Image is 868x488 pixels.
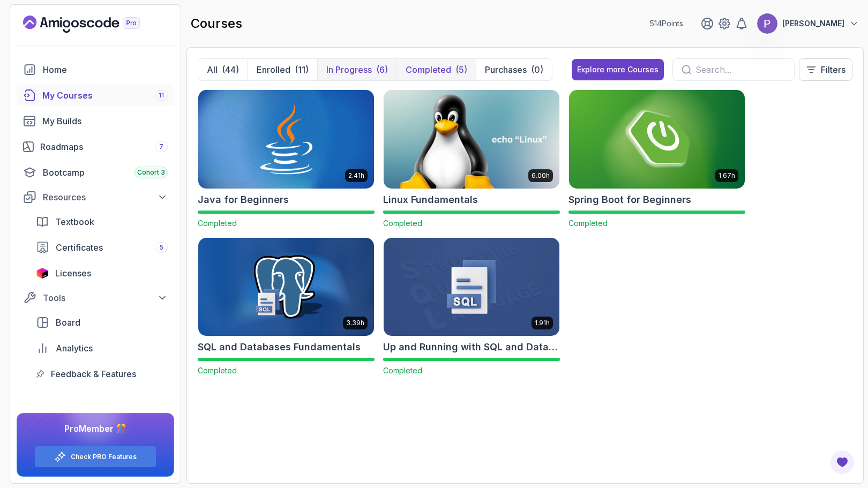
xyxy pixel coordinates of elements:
a: analytics [29,337,174,359]
a: licenses [29,262,174,284]
div: (0) [531,63,543,76]
a: roadmaps [17,136,174,157]
div: (44) [222,63,239,76]
div: (6) [376,63,388,76]
a: courses [17,85,174,106]
img: Spring Boot for Beginners card [569,90,745,189]
p: 1.91h [535,319,550,327]
button: Check PRO Features [34,446,156,468]
a: Linux Fundamentals card6.00hLinux FundamentalsCompleted [383,89,560,229]
img: SQL and Databases Fundamentals card [198,238,374,336]
button: Filters [799,58,852,81]
h2: Spring Boot for Beginners [568,192,691,207]
h2: Java for Beginners [198,192,289,207]
p: All [207,63,218,76]
img: jetbrains icon [36,268,49,279]
div: Roadmaps [40,140,168,153]
span: Certificates [56,241,103,254]
div: My Builds [42,115,168,127]
a: Check PRO Features [71,453,137,461]
h2: SQL and Databases Fundamentals [198,340,361,355]
span: Completed [383,366,422,375]
button: Completed(5) [396,59,476,80]
a: Up and Running with SQL and Databases card1.91hUp and Running with SQL and DatabasesCompleted [383,237,560,377]
span: 7 [159,142,163,151]
div: Bootcamp [43,166,168,179]
p: Purchases [485,63,527,76]
p: Enrolled [257,63,290,76]
p: 6.00h [532,171,550,180]
button: user profile image[PERSON_NAME] [757,13,859,34]
p: 1.67h [719,171,735,180]
input: Search... [695,63,785,76]
div: Home [43,63,168,76]
a: Spring Boot for Beginners card1.67hSpring Boot for BeginnersCompleted [568,89,745,229]
span: Analytics [56,342,93,355]
div: Resources [43,191,168,204]
div: (5) [455,63,467,76]
a: board [29,312,174,333]
span: Feedback & Features [51,367,136,380]
div: (11) [295,63,309,76]
span: Licenses [55,267,91,280]
img: Linux Fundamentals card [384,90,559,189]
p: 2.41h [348,171,364,180]
span: Cohort 3 [137,168,165,177]
img: user profile image [757,13,777,34]
h2: Linux Fundamentals [383,192,478,207]
span: Textbook [55,215,94,228]
a: bootcamp [17,162,174,183]
img: Up and Running with SQL and Databases card [384,238,559,336]
a: Landing page [23,16,164,33]
button: Explore more Courses [572,59,664,80]
div: My Courses [42,89,168,102]
span: Completed [383,219,422,228]
button: Enrolled(11) [248,59,317,80]
p: In Progress [326,63,372,76]
p: 3.39h [346,319,364,327]
a: SQL and Databases Fundamentals card3.39hSQL and Databases FundamentalsCompleted [198,237,375,377]
a: builds [17,110,174,132]
img: Java for Beginners card [198,90,374,189]
span: 5 [159,243,163,252]
p: Completed [406,63,451,76]
div: Tools [43,291,168,304]
button: Purchases(0) [476,59,552,80]
span: Completed [568,219,608,228]
p: 514 Points [650,18,683,29]
p: [PERSON_NAME] [782,18,844,29]
span: Board [56,316,80,329]
a: certificates [29,237,174,258]
h2: Up and Running with SQL and Databases [383,340,560,355]
a: home [17,59,174,80]
a: textbook [29,211,174,232]
button: Resources [17,187,174,207]
span: Completed [198,366,237,375]
h2: courses [191,15,242,32]
button: In Progress(6) [317,59,396,80]
a: Java for Beginners card2.41hJava for BeginnersCompleted [198,89,375,229]
a: feedback [29,363,174,385]
span: 11 [159,91,164,100]
button: Open Feedback Button [829,449,855,475]
button: Tools [17,288,174,307]
p: Filters [821,63,845,76]
button: All(44) [198,59,248,80]
div: Explore more Courses [577,64,659,75]
span: Completed [198,219,237,228]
